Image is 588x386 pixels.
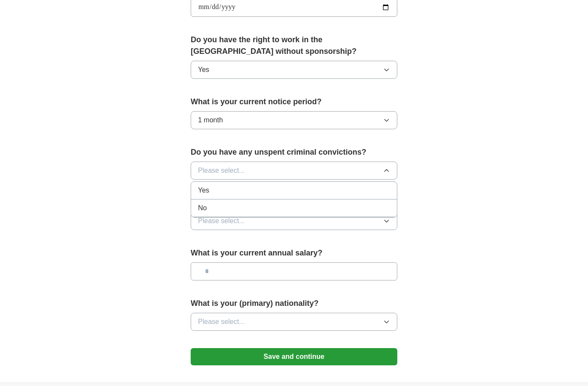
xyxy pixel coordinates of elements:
span: Yes [198,65,209,75]
span: Please select... [198,216,245,226]
label: What is your (primary) nationality? [191,298,397,309]
button: Please select... [191,212,397,230]
span: No [198,203,207,213]
span: Please select... [198,317,245,327]
span: Yes [198,185,209,196]
span: Please select... [198,165,245,176]
label: What is your current notice period? [191,96,397,108]
button: Save and continue [191,348,397,365]
button: Please select... [191,162,397,180]
label: Do you have any unspent criminal convictions? [191,146,397,158]
span: 1 month [198,115,223,125]
label: What is your current annual salary? [191,247,397,259]
label: Do you have the right to work in the [GEOGRAPHIC_DATA] without sponsorship? [191,34,397,57]
button: Yes [191,61,397,79]
button: Please select... [191,313,397,331]
button: 1 month [191,111,397,129]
